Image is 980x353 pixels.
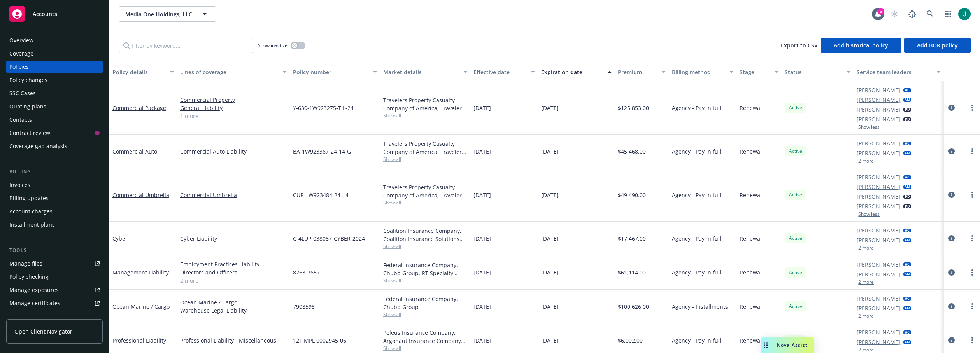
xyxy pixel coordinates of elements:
[383,96,467,112] div: Travelers Property Casualty Company of America, Travelers Insurance
[293,104,354,112] span: Y-630-1W923275-TIL-24
[9,100,46,113] div: Quoting plans
[947,190,956,199] a: circleInformation
[6,192,103,204] a: Billing updates
[180,336,287,344] a: Professional Liability - Miscellaneous
[821,38,901,53] button: Add historical policy
[857,149,900,157] a: [PERSON_NAME]
[293,68,368,76] div: Policy number
[383,156,467,163] span: Show all
[383,183,467,199] div: Travelers Property Casualty Company of America, Travelers Insurance
[473,68,526,76] div: Effective date
[669,63,736,81] button: Billing method
[383,277,467,284] span: Show all
[736,63,782,81] button: Stage
[947,268,956,277] a: circleInformation
[917,42,958,49] span: Add BOR policy
[618,336,643,344] span: $6,002.00
[857,173,900,181] a: [PERSON_NAME]
[788,269,803,276] span: Active
[968,190,977,199] a: more
[6,168,103,176] div: Billing
[672,104,721,112] span: Agency - Pay in full
[740,147,762,156] span: Renewal
[858,246,874,250] button: 2 more
[112,269,169,276] a: Management Liability
[947,234,956,243] a: circleInformation
[618,104,649,112] span: $125,853.00
[473,191,491,199] span: [DATE]
[383,329,467,345] div: Peleus Insurance Company, Argonaut Insurance Company (Argo), CRC Group
[6,297,103,309] a: Manage certificates
[9,205,53,218] div: Account charges
[112,68,165,76] div: Policy details
[6,127,103,139] a: Contract review
[180,268,287,276] a: Directors and Officers
[788,337,803,344] span: Active
[618,302,649,311] span: $100,626.00
[6,257,103,270] a: Manage files
[6,218,103,231] a: Installment plans
[6,114,103,126] a: Contacts
[290,63,380,81] button: Policy number
[9,47,33,60] div: Coverage
[293,147,351,156] span: BA-1W923367-24-14-G
[788,235,803,242] span: Active
[857,304,900,312] a: [PERSON_NAME]
[877,8,884,15] div: 5
[9,34,33,47] div: Overview
[672,147,721,156] span: Agency - Pay in full
[6,310,103,323] a: Manage claims
[383,112,467,119] span: Show all
[857,139,900,147] a: [PERSON_NAME]
[33,11,57,17] span: Accounts
[383,227,467,243] div: Coalition Insurance Company, Coalition Insurance Solutions (Carrier)
[968,268,977,277] a: more
[473,104,491,112] span: [DATE]
[9,140,67,152] div: Coverage gap analysis
[858,212,880,217] button: Show less
[905,6,920,22] a: Report a Bug
[473,147,491,156] span: [DATE]
[857,96,900,104] a: [PERSON_NAME]
[6,271,103,283] a: Policy checking
[618,268,646,276] span: $61,114.00
[788,303,803,310] span: Active
[740,302,762,311] span: Renewal
[857,226,900,234] a: [PERSON_NAME]
[672,268,721,276] span: Agency - Pay in full
[293,302,315,311] span: 7908598
[6,74,103,86] a: Policy changes
[615,63,669,81] button: Premium
[958,8,971,20] img: photo
[854,63,944,81] button: Service team leaders
[740,336,762,344] span: Renewal
[125,10,193,18] span: Media One Holdings, LLC
[887,6,902,22] a: Start snowing
[6,284,103,296] span: Manage exposures
[857,192,900,201] a: [PERSON_NAME]
[112,303,170,310] a: Ocean Marine / Cargo
[541,336,559,344] span: [DATE]
[834,42,888,49] span: Add historical policy
[857,236,900,244] a: [PERSON_NAME]
[9,127,50,139] div: Contract review
[9,61,29,73] div: Policies
[293,191,349,199] span: CUP-1W923484-24-14
[857,338,900,346] a: [PERSON_NAME]
[6,100,103,113] a: Quoting plans
[672,68,725,76] div: Billing method
[672,336,721,344] span: Agency - Pay in full
[180,112,287,120] a: 1 more
[541,104,559,112] span: [DATE]
[180,68,278,76] div: Lines of coverage
[383,68,459,76] div: Market details
[6,3,103,25] a: Accounts
[857,260,900,269] a: [PERSON_NAME]
[180,260,287,268] a: Employment Practices Liability
[9,284,59,296] div: Manage exposures
[177,63,290,81] button: Lines of coverage
[383,345,467,351] span: Show all
[672,234,721,243] span: Agency - Pay in full
[947,147,956,156] a: circleInformation
[112,337,166,344] a: Professional Liability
